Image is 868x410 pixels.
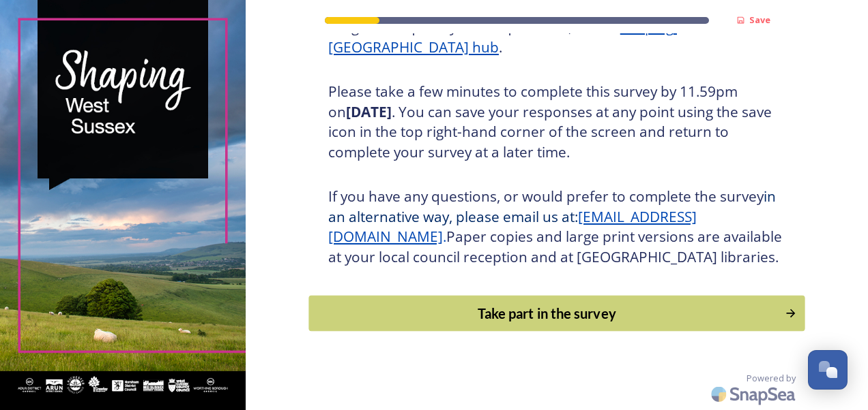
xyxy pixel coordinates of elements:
[328,17,677,57] a: Shaping [GEOGRAPHIC_DATA] hub
[308,296,805,332] button: Continue
[749,14,770,26] strong: Save
[747,372,796,385] span: Powered by
[328,82,785,162] h3: Please take a few minutes to complete this survey by 11.59pm on . You can save your responses at ...
[328,207,697,247] a: [EMAIL_ADDRESS][DOMAIN_NAME]
[346,102,392,121] strong: [DATE]
[808,350,848,390] button: Open Chat
[707,378,802,410] img: SnapSea Logo
[443,227,446,246] span: .
[316,303,777,324] div: Take part in the survey
[328,187,785,267] h3: If you have any questions, or would prefer to complete the survey Paper copies and large print ve...
[328,187,779,226] span: in an alternative way, please email us at:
